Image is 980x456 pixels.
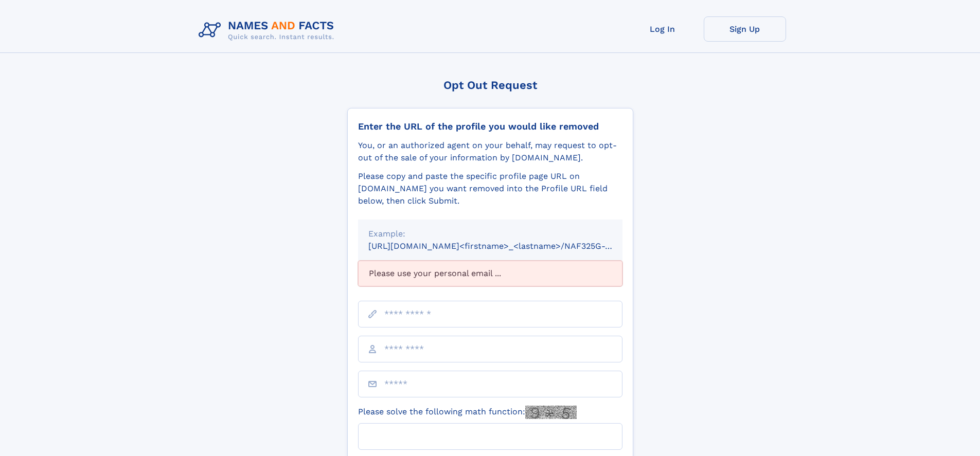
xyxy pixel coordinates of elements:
div: Enter the URL of the profile you would like removed [358,121,622,132]
div: Opt Out Request [347,79,633,92]
div: Please copy and paste the specific profile page URL on [DOMAIN_NAME] you want removed into the Pr... [358,170,622,207]
a: Log In [621,16,704,42]
div: Example: [368,228,612,240]
label: Please solve the following math function: [358,406,577,419]
img: Logo Names and Facts [194,16,343,44]
div: You, or an authorized agent on your behalf, may request to opt-out of the sale of your informatio... [358,139,622,164]
small: [URL][DOMAIN_NAME]<firstname>_<lastname>/NAF325G-xxxxxxxx [368,241,642,251]
div: Please use your personal email ... [358,261,622,286]
a: Sign Up [704,16,786,42]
